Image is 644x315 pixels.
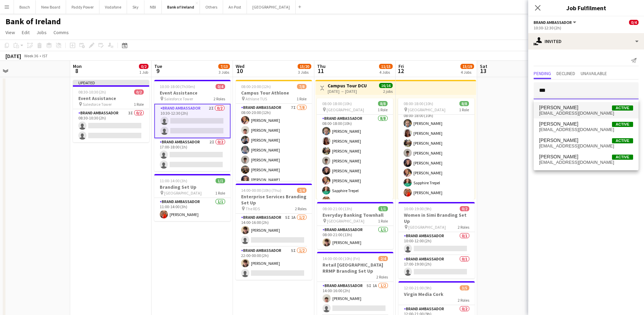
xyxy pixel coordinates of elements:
[322,101,352,106] span: 08:00-18:00 (10h)
[316,67,326,75] span: 11
[78,89,106,95] span: 08:30-10:30 (2h)
[218,64,230,69] span: 7/13
[241,188,281,193] span: 14:00-00:00 (10h) (Thu)
[53,29,69,35] span: Comms
[66,0,99,14] button: Paddy Power
[317,282,393,315] app-card-role: Brand Ambassador5I1A1/214:00-16:00 (2h)[PERSON_NAME]
[14,0,36,14] button: Bosch
[51,28,72,37] a: Comms
[5,53,21,59] div: [DATE]
[556,71,575,76] span: Declined
[216,178,225,183] span: 1/1
[22,53,40,58] span: Week 36
[458,225,469,230] span: 2 Roles
[164,96,193,101] span: Salesforce Tower
[236,104,312,196] app-card-role: Brand Ambassador7I7/808:00-20:00 (12h)[PERSON_NAME][PERSON_NAME][PERSON_NAME][PERSON_NAME][PERSON...
[327,218,364,224] span: [GEOGRAPHIC_DATA]
[236,80,312,181] app-job-card: 08:00-20:00 (12h)7/8Campus Tour Athlone Athlone TUS1 RoleBrand Ambassador7I7/808:00-20:00 (12h)[P...
[297,188,307,193] span: 2/4
[378,101,388,106] span: 8/8
[328,89,367,94] div: [DATE] → [DATE]
[323,206,352,211] span: 08:00-21:00 (13h)
[154,104,231,138] app-card-role: Brand Ambassador2I0/210:30-12:30 (2h)
[223,0,247,14] button: An Post
[460,206,469,211] span: 0/2
[241,84,271,89] span: 08:00-20:00 (12h)
[216,84,225,89] span: 0/4
[612,122,633,127] span: Active
[295,206,307,211] span: 2 Roles
[539,154,578,160] span: Stephen Woods
[164,190,202,196] span: [GEOGRAPHIC_DATA]
[383,88,393,94] div: 2 jobs
[83,102,112,107] span: Salesforce Tower
[404,101,433,106] span: 08:00-18:00 (10h)
[134,89,144,95] span: 0/2
[398,202,475,278] app-job-card: 10:00-19:00 (9h)0/2Women in Simi Branding Set Up [GEOGRAPHIC_DATA]2 RolesBrand Ambassador0/110:00...
[317,115,393,207] app-card-role: Brand Ambassador8/808:00-18:00 (10h)[PERSON_NAME][PERSON_NAME][PERSON_NAME][PERSON_NAME][PERSON_N...
[534,25,639,30] div: 10:30-12:30 (2h)
[408,107,445,112] span: [GEOGRAPHIC_DATA]
[154,90,231,96] h3: Event Assistance
[215,190,225,196] span: 1 Role
[404,206,431,211] span: 10:00-19:00 (9h)
[5,16,61,27] h1: Bank of Ireland
[379,70,392,75] div: 4 Jobs
[236,184,312,280] app-job-card: 14:00-00:00 (10h) (Thu)2/4Enterprise Services Branding Set Up The RDS2 RolesBrand Ambassador5I1A1...
[534,20,577,25] button: Brand Ambassador
[246,206,260,211] span: The RDS
[73,80,149,142] app-job-card: Updated08:30-10:30 (2h)0/2Event Assistance Salesforce Tower1 RoleBrand Ambassador3I0/208:30-10:30...
[19,28,32,37] a: Edit
[236,90,312,96] h3: Campus Tour Athlone
[398,63,404,69] span: Fri
[376,274,388,280] span: 2 Roles
[408,225,446,230] span: [GEOGRAPHIC_DATA]
[460,285,469,290] span: 3/5
[317,202,393,249] app-job-card: 08:00-21:00 (13h)1/1Everyday Banking Townhall [GEOGRAPHIC_DATA]1 RoleBrand Ambassador1/108:00-21:...
[539,105,578,111] span: Stephen Jordan
[534,71,551,76] span: Pending
[378,218,388,224] span: 1 Role
[539,160,633,165] span: stephenwoods504@gmail.com
[404,285,431,290] span: 12:00-21:00 (9h)
[154,184,231,190] h3: Branding Set Up
[246,96,267,101] span: Athlone TUS
[153,67,162,75] span: 9
[73,95,149,101] h3: Event Assistance
[73,63,82,69] span: Mon
[154,174,231,221] app-job-card: 11:00-14:00 (3h)1/1Branding Set Up [GEOGRAPHIC_DATA]1 RoleBrand Ambassador1/111:00-14:00 (3h)[PER...
[398,107,474,199] app-card-role: Brand Ambassador8/808:00-18:00 (10h)[PERSON_NAME][PERSON_NAME][PERSON_NAME][PERSON_NAME][PERSON_N...
[398,291,475,297] h3: Virgin Media Cork
[397,67,404,75] span: 12
[379,83,393,88] span: 16/16
[459,101,469,106] span: 8/8
[139,64,148,69] span: 0/2
[398,98,474,199] div: 08:00-18:00 (10h)8/8 [GEOGRAPHIC_DATA]1 RoleBrand Ambassador8/808:00-18:00 (10h)[PERSON_NAME][PER...
[461,70,474,75] div: 4 Jobs
[379,64,393,69] span: 11/15
[378,256,388,261] span: 2/4
[317,98,393,199] app-job-card: 08:00-18:00 (10h)8/8 [GEOGRAPHIC_DATA]1 RoleBrand Ambassador8/808:00-18:00 (10h)[PERSON_NAME][PER...
[327,107,364,112] span: [GEOGRAPHIC_DATA]
[134,102,144,107] span: 1 Role
[5,29,15,35] span: View
[539,121,578,127] span: Stephen Murphy
[378,206,388,211] span: 1/1
[36,0,66,14] button: New Board
[236,214,312,247] app-card-role: Brand Ambassador5I1A1/214:00-16:00 (2h)[PERSON_NAME]
[200,0,223,14] button: Others
[236,247,312,280] app-card-role: Brand Ambassador5I1/222:00-00:00 (2h)[PERSON_NAME]
[36,29,47,35] span: Jobs
[236,194,312,206] h3: Enterprise Services Branding Set Up
[539,127,633,132] span: stmefc@gmail.com
[214,96,225,101] span: 2 Roles
[528,33,644,49] div: Invited
[154,80,231,171] app-job-card: 10:30-18:00 (7h30m)0/4Event Assistance Salesforce Tower2 RolesBrand Ambassador2I0/210:30-12:30 (2...
[34,28,49,37] a: Jobs
[317,212,393,218] h3: Everyday Banking Townhall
